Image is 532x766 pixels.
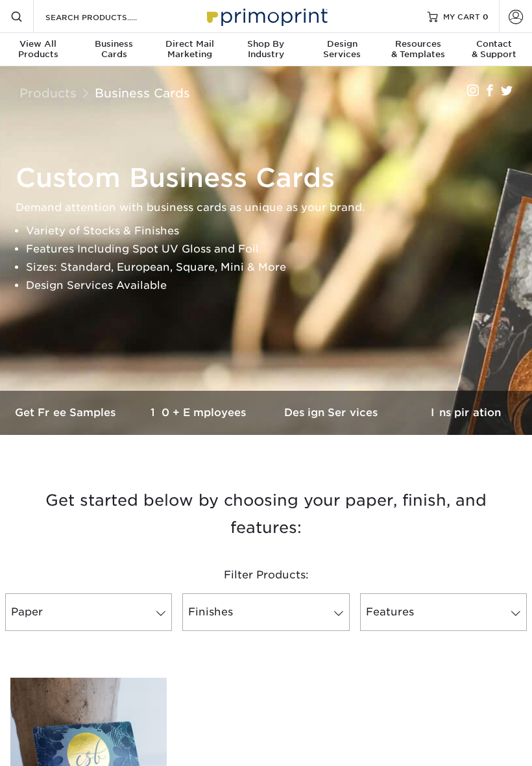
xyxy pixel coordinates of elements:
span: Shop By [228,39,304,49]
div: & Support [456,39,532,60]
img: Primoprint [201,2,331,30]
a: Design Services [266,391,399,434]
span: MY CART [443,11,480,22]
h3: Design Services [266,406,399,419]
a: Resources& Templates [380,33,456,68]
a: Finishes [182,593,349,631]
span: Design [304,39,380,49]
a: Paper [5,593,172,631]
div: Services [304,39,380,60]
a: 10+ Employees [133,391,266,434]
a: BusinessCards [76,33,152,68]
li: Features Including Spot UV Gloss and Foil [26,240,528,258]
h3: 10+ Employees [133,406,266,419]
h3: Get started below by choosing your paper, finish, and features: [10,482,522,541]
h3: Inspiration [399,406,532,419]
p: Demand attention with business cards as unique as your brand. [16,199,528,217]
span: Direct Mail [152,39,228,49]
a: Business Cards [95,86,190,100]
li: Design Services Available [26,277,528,295]
div: Marketing [152,39,228,60]
h1: Custom Business Cards [16,162,528,193]
input: SEARCH PRODUCTS..... [44,9,171,25]
a: Features [360,593,527,631]
a: Products [19,86,77,100]
a: Inspiration [399,391,532,434]
div: & Templates [380,39,456,60]
div: Cards [76,39,152,60]
a: Contact& Support [456,33,532,68]
a: Shop ByIndustry [228,33,304,68]
span: Resources [380,39,456,49]
div: Industry [228,39,304,60]
a: DesignServices [304,33,380,68]
li: Sizes: Standard, European, Square, Mini & More [26,258,528,277]
li: Variety of Stocks & Finishes [26,222,528,240]
span: 0 [483,12,489,21]
span: Contact [456,39,532,49]
span: Business [76,39,152,49]
a: Direct MailMarketing [152,33,228,68]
